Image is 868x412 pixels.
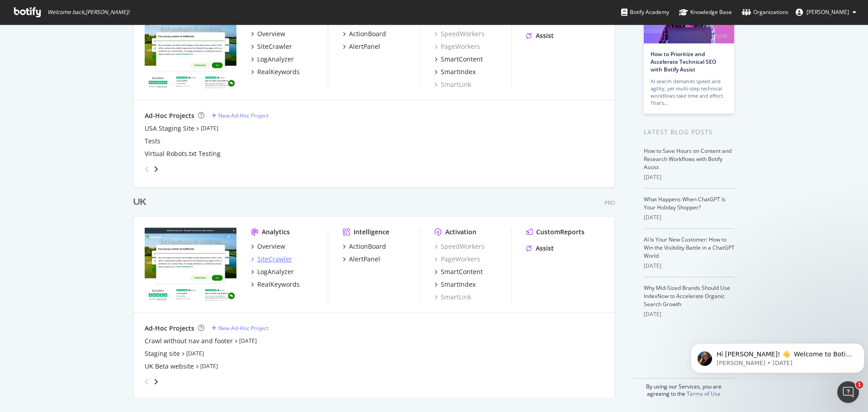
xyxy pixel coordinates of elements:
[186,350,204,357] a: [DATE]
[257,29,285,38] div: Overview
[434,267,483,276] a: SmartContent
[434,242,485,251] a: SpeedWorkers
[251,255,292,264] a: SiteCrawler
[837,381,859,403] iframe: Intercom live chat
[251,55,294,64] a: LogAnalyzer
[434,29,485,38] div: SpeedWorkers
[239,337,257,345] a: [DATE]
[218,112,269,119] div: New Ad-Hoc Project
[434,255,480,264] div: PageWorkers
[679,8,732,17] div: Knowledge Base
[644,262,735,270] div: [DATE]
[526,227,585,237] a: CustomReports
[349,29,386,38] div: ActionBoard
[201,124,218,132] a: [DATE]
[644,147,731,171] a: How to Save Hours on Content and Research Workflows with Botify Assist
[644,213,735,222] div: [DATE]
[133,196,150,209] a: UK
[434,42,480,51] a: PageWorkers
[251,42,292,51] a: SiteCrawler
[251,29,285,38] a: Overview
[251,67,300,76] a: RealKeywords
[807,8,849,16] span: James Hawswroth
[441,280,476,289] div: SmartIndex
[621,8,669,17] div: Botify Academy
[349,42,380,51] div: AlertPanel
[687,390,721,398] a: Terms of Use
[687,324,868,388] iframe: Intercom notifications message
[604,199,615,207] div: Pro
[145,336,233,346] div: Crawl without nav and footer
[145,15,236,88] img: www.golfbreaks.com/en-us/
[632,378,735,398] div: By using our Services, you are agreeing to the
[526,31,554,40] a: Assist
[200,362,218,370] a: [DATE]
[145,349,180,358] a: Staging site
[145,111,194,120] div: Ad-Hoc Projects
[536,244,554,253] div: Assist
[212,112,269,119] a: New Ad-Hoc Project
[145,362,194,371] a: UK Beta website
[257,67,300,76] div: RealKeywords
[343,29,386,38] a: ActionBoard
[536,31,554,40] div: Assist
[434,80,471,89] div: SmartLink
[434,67,476,76] a: SmartIndex
[343,255,380,264] a: AlertPanel
[349,255,380,264] div: AlertPanel
[145,137,160,146] a: Tests
[153,165,159,174] div: angle-right
[145,149,221,158] a: Virtual Robots.txt Testing
[441,55,483,64] div: SmartContent
[343,242,386,251] a: ActionBoard
[536,227,585,237] div: CustomReports
[251,267,294,276] a: LogAnalyzer
[257,280,300,289] div: RealKeywords
[651,78,727,107] div: AI search demands speed and agility, yet multi-step technical workflows take time and effort. Tha...
[133,196,146,209] div: UK
[141,162,153,176] div: angle-left
[145,227,236,301] img: www.golfbreaks.com/en-gb/
[644,284,730,308] a: Why Mid-Sized Brands Should Use IndexNow to Accelerate Organic Search Growth
[441,67,476,76] div: SmartIndex
[257,267,294,276] div: LogAnalyzer
[644,173,735,181] div: [DATE]
[251,280,300,289] a: RealKeywords
[141,374,153,389] div: angle-left
[257,255,292,264] div: SiteCrawler
[153,377,159,386] div: angle-right
[434,280,476,289] a: SmartIndex
[644,310,735,318] div: [DATE]
[145,324,194,333] div: Ad-Hoc Projects
[257,55,294,64] div: LogAnalyzer
[251,242,285,251] a: Overview
[644,236,735,260] a: AI Is Your New Customer: How to Win the Visibility Battle in a ChatGPT World
[145,124,194,133] a: USA Staging Site
[212,324,269,332] a: New Ad-Hoc Project
[644,127,735,137] div: Latest Blog Posts
[47,9,129,16] span: Welcome back, [PERSON_NAME] !
[434,293,471,302] a: SmartLink
[354,227,389,237] div: Intelligence
[651,50,716,73] a: How to Prioritize and Accelerate Technical SEO with Botify Assist
[218,324,269,332] div: New Ad-Hoc Project
[856,381,863,388] span: 1
[434,55,483,64] a: SmartContent
[349,242,386,251] div: ActionBoard
[644,195,726,211] a: What Happens When ChatGPT Is Your Holiday Shopper?
[788,5,863,19] button: [PERSON_NAME]
[343,42,380,51] a: AlertPanel
[526,244,554,253] a: Assist
[257,42,292,51] div: SiteCrawler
